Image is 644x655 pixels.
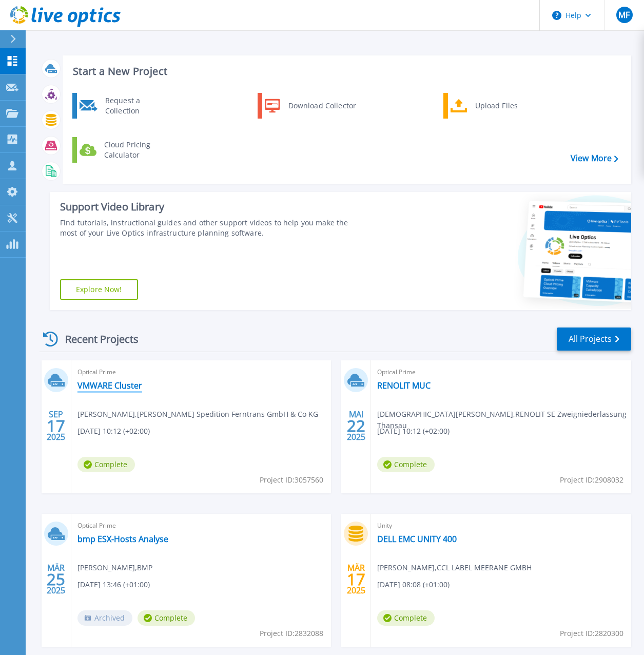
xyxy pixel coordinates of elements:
div: Find tutorials, instructional guides and other support videos to help you make the most of your L... [60,218,362,238]
span: 22 [347,421,365,430]
div: MÄR 2025 [46,561,66,598]
a: DELL EMC UNITY 400 [377,534,457,544]
span: [PERSON_NAME] , CCL LABEL MEERANE GMBH [377,562,532,573]
span: Project ID: 3057560 [260,474,323,486]
div: Request a Collection [100,95,175,116]
a: bmp ESX-Hosts Analyse [77,534,168,544]
span: Complete [377,457,435,472]
div: Cloud Pricing Calculator [99,140,175,160]
a: Request a Collection [72,93,178,119]
a: All Projects [557,327,631,351]
span: Unity [377,520,625,531]
span: 25 [47,575,65,584]
span: [PERSON_NAME] , BMP [77,562,152,573]
a: Upload Files [443,93,549,119]
span: [PERSON_NAME] , [PERSON_NAME] Spedition Ferntrans GmbH & Co KG [77,409,318,420]
a: Cloud Pricing Calculator [72,137,178,163]
div: Upload Files [470,95,546,116]
span: Complete [377,610,435,626]
span: Complete [138,610,195,626]
span: [DATE] 13:46 (+01:00) [77,579,150,590]
a: Explore Now! [60,279,138,300]
span: Project ID: 2820300 [560,628,623,639]
span: Complete [77,457,135,472]
span: MF [618,11,630,19]
span: Project ID: 2908032 [560,474,623,486]
span: Optical Prime [377,367,625,378]
span: Project ID: 2832088 [260,628,323,639]
h3: Start a New Project [73,66,618,77]
div: MÄR 2025 [346,561,366,598]
span: [DATE] 10:12 (+02:00) [77,426,150,437]
a: RENOLIT MUC [377,380,431,391]
span: 17 [47,421,65,430]
span: Optical Prime [77,520,325,531]
div: MAI 2025 [346,407,366,445]
span: 17 [347,575,365,584]
span: [DATE] 10:12 (+02:00) [377,426,450,437]
div: SEP 2025 [46,407,66,445]
span: Optical Prime [77,367,325,378]
a: View More [571,153,618,163]
a: Download Collector [258,93,363,119]
div: Support Video Library [60,200,362,214]
a: VMWARE Cluster [77,380,142,391]
span: [DEMOGRAPHIC_DATA][PERSON_NAME] , RENOLIT SE Zweigniederlassung Thansau [377,409,631,431]
span: [DATE] 08:08 (+01:00) [377,579,450,590]
div: Download Collector [283,95,361,116]
span: Archived [77,610,132,626]
div: Recent Projects [40,326,152,352]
